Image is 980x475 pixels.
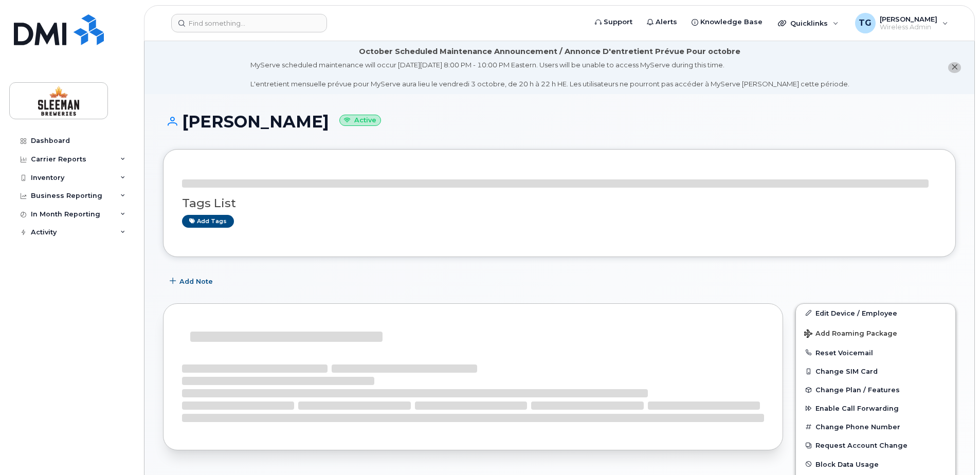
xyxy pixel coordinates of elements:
[339,115,381,126] small: Active
[804,330,897,339] span: Add Roaming Package
[182,197,937,210] h3: Tags List
[250,60,849,89] div: MyServe scheduled maintenance will occur [DATE][DATE] 8:00 PM - 10:00 PM Eastern. Users will be u...
[359,46,740,57] div: October Scheduled Maintenance Announcement / Annonce D'entretient Prévue Pour octobre
[815,386,900,394] span: Change Plan / Features
[796,399,955,417] button: Enable Call Forwarding
[796,436,955,454] button: Request Account Change
[182,215,234,228] a: Add tags
[796,455,955,473] button: Block Data Usage
[815,405,899,412] span: Enable Call Forwarding
[179,277,213,286] span: Add Note
[796,417,955,436] button: Change Phone Number
[796,343,955,362] button: Reset Voicemail
[163,272,222,291] button: Add Note
[948,62,961,73] button: close notification
[796,380,955,399] button: Change Plan / Features
[796,304,955,322] a: Edit Device / Employee
[796,362,955,380] button: Change SIM Card
[796,322,955,343] button: Add Roaming Package
[163,113,956,131] h1: [PERSON_NAME]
